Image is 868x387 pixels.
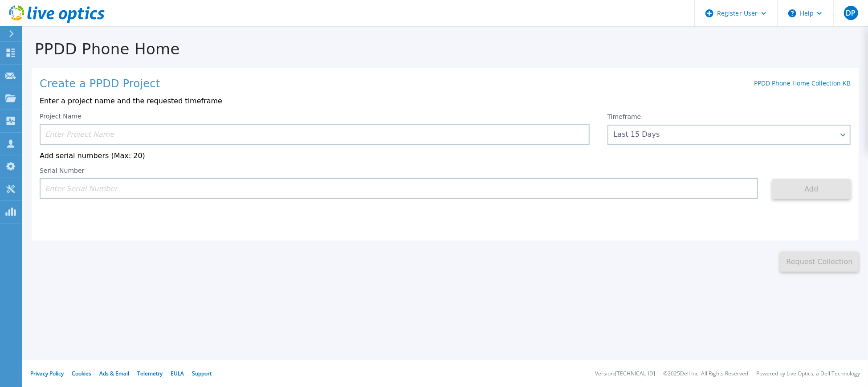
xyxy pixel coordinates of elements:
p: Add serial numbers (Max: 20) [40,152,851,160]
a: Privacy Policy [30,370,64,377]
a: Cookies [72,370,91,377]
h1: Create a PPDD Project [40,78,160,90]
button: Add [772,179,851,199]
a: EULA [171,370,184,377]
a: Telemetry [137,370,163,377]
a: Support [192,370,212,377]
label: Timeframe [607,113,641,120]
input: Enter Project Name [40,124,590,145]
button: Request Collection [780,252,859,272]
label: Project Name [40,113,82,119]
div: Last 15 Days [614,130,835,139]
span: DP [846,9,856,16]
h1: PPDD Phone Home [22,41,868,58]
li: © 2025 Dell Inc. All Rights Reserved [663,371,748,377]
li: Powered by Live Optics, a Dell Technology [756,371,860,377]
a: Ads & Email [99,370,129,377]
li: Version: [TECHNICAL_ID] [595,371,655,377]
label: Serial Number [40,167,84,174]
input: Enter Serial Number [40,178,758,199]
p: Enter a project name and the requested timeframe [40,97,851,105]
a: PPDD Phone Home Collection KB [754,79,851,87]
